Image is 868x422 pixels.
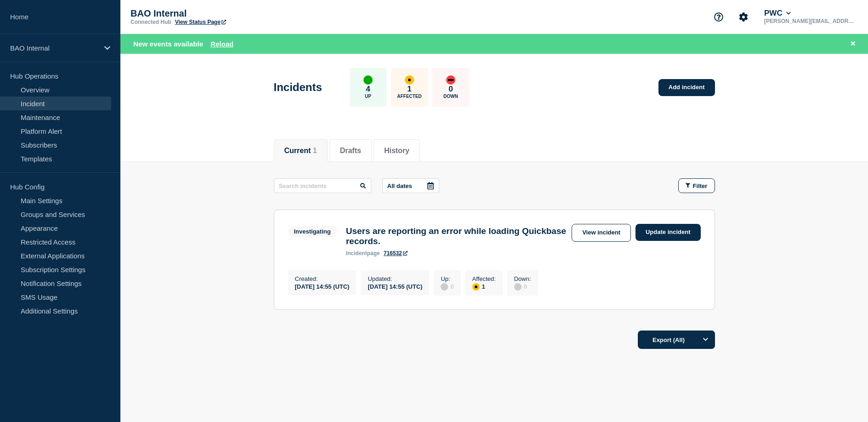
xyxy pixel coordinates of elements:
p: Up : [441,275,454,282]
a: Add incident [658,79,715,96]
p: page [346,250,380,257]
a: View Status Page [175,19,226,25]
div: 0 [514,282,531,291]
span: 1 [313,147,317,154]
p: [PERSON_NAME][EMAIL_ADDRESS][PERSON_NAME][DOMAIN_NAME] [762,18,858,24]
a: 716532 [384,250,408,257]
div: 0 [441,282,454,291]
button: Current 1 [284,147,317,155]
button: Options [697,331,715,349]
div: [DATE] 14:55 (UTC) [295,282,350,290]
button: Account settings [734,7,753,27]
h1: Incidents [274,81,322,94]
button: Export (All) [638,331,715,349]
span: Investigating [288,226,337,237]
div: disabled [441,283,448,291]
div: disabled [514,283,522,291]
span: New events available [133,40,203,48]
p: BAO Internal [10,44,98,52]
p: Down : [514,275,531,282]
p: 0 [448,85,453,94]
p: Created : [295,275,350,282]
p: Up [365,94,371,99]
p: Affected [397,94,421,99]
div: 1 [472,282,496,291]
span: Filter [693,182,708,189]
p: All dates [387,182,412,189]
button: History [384,147,409,155]
button: Drafts [340,147,361,155]
p: Updated : [368,275,422,282]
p: BAO Internal [130,8,314,19]
a: View incident [572,224,631,242]
input: Search incidents [274,178,371,193]
p: Affected : [472,275,496,282]
p: Connected Hub [130,19,171,25]
h3: Users are reporting an error while loading Quickbase records. [346,226,567,246]
div: affected [405,75,414,85]
p: 4 [366,85,370,94]
div: up [363,75,373,85]
div: [DATE] 14:55 (UTC) [368,282,422,290]
button: Filter [678,178,715,193]
button: Support [709,7,728,27]
p: Down [443,94,458,99]
div: affected [472,283,480,291]
button: All dates [382,178,439,193]
button: PWC [762,9,793,18]
span: incident [346,250,367,257]
button: Reload [210,40,233,48]
div: down [446,75,455,85]
p: 1 [407,85,411,94]
a: Update incident [635,224,701,241]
